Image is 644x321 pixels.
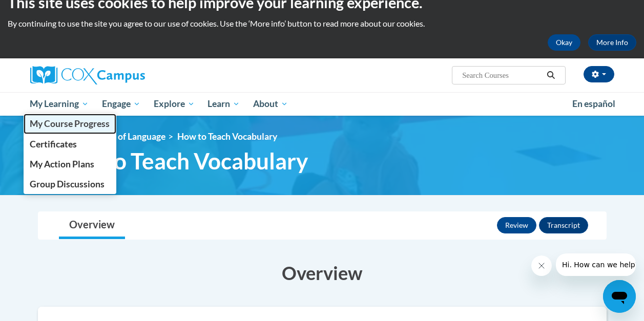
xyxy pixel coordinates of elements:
[253,98,288,110] span: About
[548,34,580,51] button: Okay
[154,98,195,110] span: Explore
[6,7,83,15] span: Hi. How can we help?
[556,253,636,276] iframe: Message from company
[102,98,140,110] span: Engage
[603,280,636,313] iframe: Button to launch messaging window
[30,159,94,169] span: My Action Plans
[497,217,536,233] button: Review
[177,131,277,142] span: How to Teach Vocabulary
[23,92,622,116] div: Main menu
[24,154,117,174] a: My Action Plans
[572,98,615,109] span: En español
[543,69,558,81] button: Search
[38,260,607,286] h3: Overview
[201,92,246,116] a: Learn
[461,69,543,81] input: Search Courses
[539,217,588,233] button: Transcript
[74,131,165,142] a: The Power of Language
[24,174,117,194] a: Group Discussions
[147,92,201,116] a: Explore
[30,66,215,84] a: Cox Campus
[588,34,636,51] a: More Info
[53,147,308,175] span: How to Teach Vocabulary
[584,66,614,82] button: Account Settings
[30,139,77,149] span: Certificates
[531,255,552,276] iframe: Close message
[566,93,622,115] a: En español
[30,66,145,84] img: Cox Campus
[24,114,117,134] a: My Course Progress
[30,98,89,110] span: My Learning
[95,92,147,116] a: Engage
[30,118,110,129] span: My Course Progress
[207,98,240,110] span: Learn
[24,134,117,154] a: Certificates
[59,212,125,239] a: Overview
[30,179,105,189] span: Group Discussions
[8,18,636,29] p: By continuing to use the site you agree to our use of cookies. Use the ‘More info’ button to read...
[24,92,96,116] a: My Learning
[246,92,295,116] a: About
